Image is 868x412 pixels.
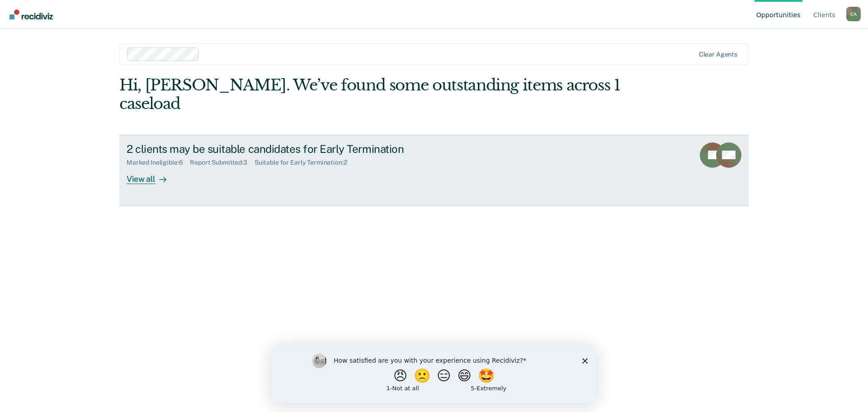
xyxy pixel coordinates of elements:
button: Profile dropdown button [846,7,861,21]
div: Marked Ineligible : 6 [127,159,190,166]
img: Recidiviz [9,9,53,19]
div: Hi, [PERSON_NAME]. We’ve found some outstanding items across 1 caseload [119,76,623,113]
div: View all [127,166,177,184]
div: Suitable for Early Termination : 2 [255,159,354,166]
div: 2 clients may be suitable candidates for Early Termination [127,142,444,156]
div: Report Submitted : 3 [190,159,255,166]
iframe: Survey by Kim from Recidiviz [272,345,596,403]
div: Clear agents [699,51,737,58]
a: 2 clients may be suitable candidates for Early TerminationMarked Ineligible:6Report Submitted:3Su... [119,135,749,206]
div: C A [846,7,861,21]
